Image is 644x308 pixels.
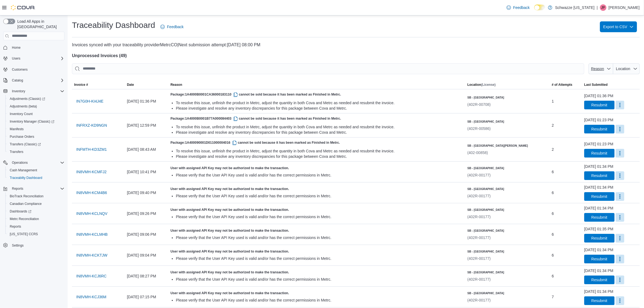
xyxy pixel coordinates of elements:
div: [DATE] 01:34 PM [584,289,613,294]
button: Settings [1,241,67,249]
span: BioTrack Reconciliation [8,193,64,199]
span: INFMTH-KD3ZM1 [76,147,107,152]
p: | [597,4,598,11]
button: More [616,296,624,305]
span: Metrc Reconciliation [10,217,39,221]
button: INFMTH-KD3ZM1 [74,144,109,155]
button: Adjustments (beta) [5,103,67,110]
button: IN8VMH-KCMFJ2 [74,166,109,177]
span: (402R-00708) [467,102,491,107]
span: Traceabilty Dashboard [10,176,42,180]
span: Feedback [167,24,183,30]
span: 6 [552,189,554,196]
span: Users [12,56,20,61]
button: More [616,171,624,180]
h1: Traceability Dashboard [72,20,155,31]
button: More [616,255,624,263]
span: Users [10,55,64,62]
h6: SB - [GEOGRAPHIC_DATA] [467,249,504,254]
input: This is a search bar. After typing your query, hit enter to filter the results lower in the page. [72,63,584,74]
span: Cash Management [8,167,64,173]
span: IN8VMH-KCLMHB [76,232,108,237]
span: 1A4000B0001B77A000084403 [185,117,239,120]
button: Resubmit [584,213,615,222]
span: Reason [170,83,182,87]
div: [DATE] 01:34 PM [584,205,613,211]
h5: Package: cannot be sold because it has been marked as Finished in Metrc. [170,116,463,122]
span: 2 [552,122,554,129]
span: 6 [552,252,554,258]
button: More [616,276,624,284]
span: Transfers (Classic) [8,141,64,148]
span: [US_STATE] CCRS [10,232,38,236]
span: Last Submitted [584,83,608,87]
span: 1 [552,98,554,104]
p: Invoices synced with your traceability provider MetrcCO | [DATE] 08:00 PM [72,42,640,48]
span: Resubmit [591,235,607,241]
button: Catalog [10,77,25,84]
button: IN8VMH-KCM4B6 [74,187,109,198]
span: IN8VMH-KCKTJW [76,253,107,258]
a: Adjustments (beta) [8,103,39,110]
div: Please investigate and resolve any inventory discrepancies for this package between Cova and Metrc. [176,130,463,135]
span: Adjustments (Classic) [8,96,64,102]
span: Resubmit [591,277,607,283]
div: [DATE] 01:36 PM [584,93,613,99]
h5: User with assigned API Key may not be authorized to make the transaction. [170,166,463,170]
span: 6 [552,273,554,279]
span: IN8VMH-KCLNQV [76,211,107,216]
span: Settings [10,242,64,248]
div: [DATE] 07:15 PM [125,291,168,302]
h6: SB - [GEOGRAPHIC_DATA][PERSON_NAME] [467,143,528,148]
span: Export to CSV [603,21,634,32]
a: Manifests [8,126,26,132]
span: (402R-00177) [467,215,491,219]
a: Traceabilty Dashboard [8,175,44,181]
span: (402R-00177) [467,173,491,177]
span: INFRXZ-KD9NGN [76,123,107,128]
a: Inventory Manager (Classic) [8,118,57,125]
span: Resubmit [591,102,607,108]
a: Metrc Reconciliation [8,216,41,222]
div: Please verify that the User API Key used is valid and/or has the correct permissions in Metrc. [176,193,463,199]
span: Reports [8,223,64,230]
span: (402R-00586) [467,126,491,131]
div: Please verify that the User API Key used is valid and/or has the correct permissions in Metrc. [176,277,463,282]
span: (402R-00177) [467,256,491,261]
span: Transfers [8,149,64,155]
button: Resubmit [584,296,615,305]
button: Traceabilty Dashboard [5,174,67,182]
span: Washington CCRS [8,231,64,237]
div: [DATE] 01:34 PM [584,164,613,169]
div: [DATE] 01:35 PM [584,226,613,232]
div: [DATE] 10:41 PM [125,166,168,177]
span: Traceabilty Dashboard [8,175,64,181]
button: Operations [10,159,30,166]
span: IN7G0H-KI4J4E [76,99,103,104]
button: More [616,101,624,109]
span: Inventory Count [10,112,33,116]
span: Inventory Manager (Classic) [10,119,54,124]
span: Reports [10,185,64,192]
button: Resubmit [584,255,615,263]
h5: Package: cannot be sold because it has been marked as Finished in Metrc. [170,140,463,146]
span: Operations [12,160,28,165]
h5: User with assigned API Key may not be authorized to make the transaction. [170,270,463,274]
a: Adjustments (Classic) [5,95,67,103]
h5: User with assigned API Key may not be authorized to make the transaction. [170,228,463,233]
button: INFRXZ-KD9NGN [74,120,109,131]
span: 2 [552,146,554,153]
div: To resolve this issue, unfinish the product in Metrc, adjust the quantity in both Cova and Metrc ... [176,124,463,130]
h6: SB - [GEOGRAPHIC_DATA] [467,228,504,233]
h4: Unprocessed Invoices ( 49 ) [72,53,640,59]
span: BioTrack Reconciliation [10,194,44,198]
a: Transfers (Classic) [8,141,43,148]
span: (402R-00177) [467,194,491,198]
span: Purchase Orders [10,135,34,139]
div: Please verify that the User API Key used is valid and/or has the correct permissions in Metrc. [176,235,463,240]
input: Dark Mode [534,5,546,10]
span: Reports [10,224,21,229]
span: Adjustments (beta) [10,104,37,109]
button: Canadian Compliance [5,200,67,208]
